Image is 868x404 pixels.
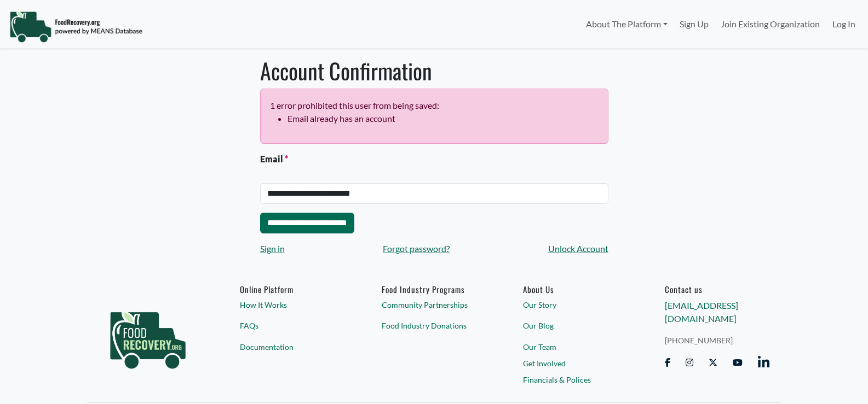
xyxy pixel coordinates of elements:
a: Forgot password? [383,242,450,255]
a: Our Team [523,341,628,353]
a: [PHONE_NUMBER] [665,335,769,346]
a: How It Works [240,299,344,311]
img: NavigationLogo_FoodRecovery-91c16205cd0af1ed486a0f1a7774a6544ea792ac00100771e7dd3ec7c0e58e41.png [9,10,142,43]
img: food_recovery_green_logo-76242d7a27de7ed26b67be613a865d9c9037ba317089b267e0515145e5e51427.png [99,284,197,388]
a: Our Blog [523,320,628,331]
h6: Food Industry Programs [382,284,486,294]
label: Email [260,153,288,166]
a: Sign Up [674,13,715,35]
a: Sign in [260,242,285,255]
a: Unlock Account [548,242,608,255]
h1: Account Confirmation [260,57,608,84]
a: Financials & Polices [523,374,628,385]
a: Our Story [523,299,628,311]
a: Food Industry Donations [382,320,486,331]
a: About Us [523,284,628,294]
a: Log In [826,13,861,35]
h6: Online Platform [240,284,344,294]
h6: Contact us [665,284,769,294]
a: [EMAIL_ADDRESS][DOMAIN_NAME] [665,300,738,324]
li: Email already has an account [288,112,598,125]
a: FAQs [240,320,344,331]
a: Community Partnerships [382,299,486,311]
a: About The Platform [579,13,673,35]
div: 1 error prohibited this user from being saved: [260,89,608,144]
a: Join Existing Organization [715,13,826,35]
a: Documentation [240,341,344,353]
a: Get Involved [523,358,628,369]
